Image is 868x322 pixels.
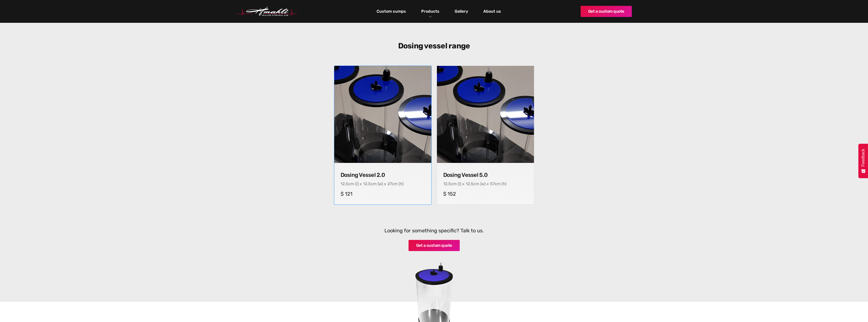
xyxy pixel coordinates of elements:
div: 12.5 [466,181,473,186]
h5: Looking for something specific? Talk to us. [337,228,532,234]
h4: Dosing Vessel 2.0 [341,172,425,178]
div: cm (l) x [348,181,362,186]
a: Get a custom quote [409,240,460,251]
a: Custom sumps [375,7,407,16]
h5: $ 152 [443,191,528,197]
div: cm (l) x [451,181,465,186]
h4: Dosing Vessel 5.0 [443,172,528,178]
img: Dosing Vessel 5.0 [437,66,534,163]
a: About us [482,7,502,16]
div: 12.5 [443,181,451,186]
a: home [236,7,297,16]
a: Dosing Vessel 5.0Dosing Vessel 5.0Dosing Vessel 5.012.5cm (l) x12.5cm (w) x57cm (h)$ 152 [437,66,534,205]
div: cm (w) x [371,181,386,186]
a: Dosing Vessel 2.0Dosing Vessel 2.0Dosing Vessel 2.012.5cm (l) x12.5cm (w) x27cm (h)$ 121 [334,66,432,205]
div: cm (w) x [473,181,489,186]
div: cm (h) [392,181,403,186]
div: 27 [387,181,392,186]
a: Gallery [453,7,469,16]
h3: Dosing vessel range [337,41,532,50]
div: cm (h) [495,181,506,186]
h5: $ 121 [341,191,425,197]
div: 12.5 [341,181,348,186]
a: Get a custom quote [581,6,632,17]
div: 12.5 [363,181,371,186]
img: Hmahli Australia Logo [236,7,297,16]
a: Products [420,8,441,15]
span: Feedback [861,149,865,166]
img: Dosing Vessel 2.0 [332,64,434,165]
button: Feedback - Show survey [858,144,868,178]
div: 57 [490,181,495,186]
